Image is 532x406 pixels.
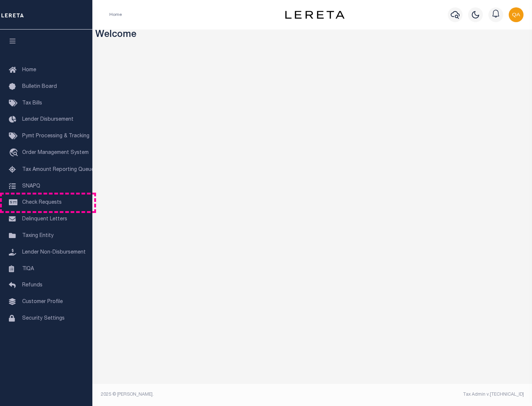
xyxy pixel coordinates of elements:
[285,11,344,19] img: logo-dark.svg
[22,183,40,189] span: SNAPQ
[22,117,74,122] span: Lender Disbursement
[22,200,62,205] span: Check Requests
[22,101,42,106] span: Tax Bills
[95,391,313,398] div: 2025 © [PERSON_NAME].
[318,391,524,398] div: Tax Admin v.[TECHNICAL_ID]
[22,217,67,222] span: Delinquent Letters
[109,11,122,18] li: Home
[22,68,36,73] span: Home
[22,84,57,89] span: Bulletin Board
[22,150,89,155] span: Order Management System
[509,7,524,22] img: svg+xml;base64,PHN2ZyB4bWxucz0iaHR0cDovL3d3dy53My5vcmcvMjAwMC9zdmciIHBvaW50ZXItZXZlbnRzPSJub25lIi...
[22,134,89,139] span: Pymt Processing & Tracking
[22,167,94,172] span: Tax Amount Reporting Queue
[22,250,86,255] span: Lender Non-Disbursement
[95,30,529,41] h3: Welcome
[22,316,65,321] span: Security Settings
[22,283,42,288] span: Refunds
[22,299,63,304] span: Customer Profile
[22,266,34,271] span: TIQA
[22,233,54,238] span: Taxing Entity
[9,148,21,158] i: travel_explore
